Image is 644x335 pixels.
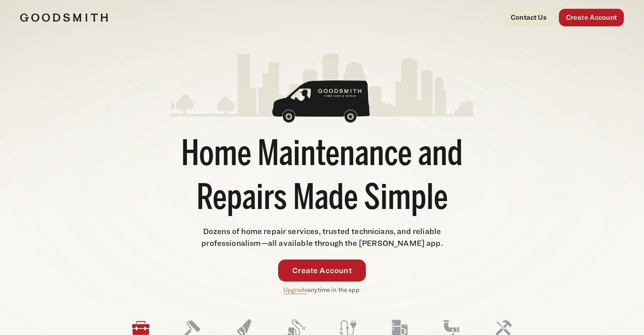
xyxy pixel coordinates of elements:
h1: Home Maintenance and Repairs Made Simple [171,134,473,222]
span: Dozens of home repair services, trusted technicians, and reliable professionalism—all available t... [201,227,443,248]
a: Contact Us [504,9,554,26]
a: Upgrade [283,286,307,293]
a: Create Account [278,259,366,281]
img: Goodsmith [20,13,108,22]
a: Create Account [559,9,624,26]
p: anytime in the app. [283,285,361,295]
